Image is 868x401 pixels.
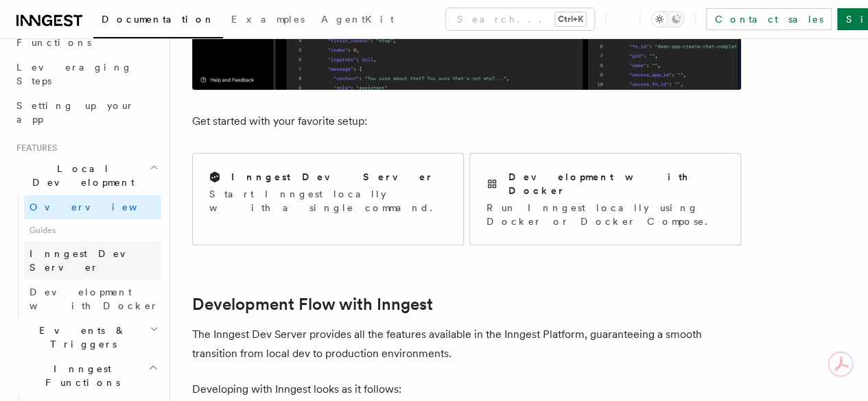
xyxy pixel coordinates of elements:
a: Overview [24,195,161,219]
span: Local Development [11,162,150,189]
span: Overview [30,202,171,212]
p: Developing with Inngest looks as it follows: [192,380,741,399]
span: Inngest Functions [11,362,148,389]
a: Development with Docker [24,280,161,318]
span: AgentKit [321,14,394,25]
kbd: Ctrl+K [555,12,586,26]
span: Leveraging Steps [16,62,132,86]
a: Development with DockerRun Inngest locally using Docker or Docker Compose. [469,153,741,245]
h2: Inngest Dev Server [231,170,434,184]
span: Guides [24,219,161,241]
p: Get started with your favorite setup: [192,112,741,131]
p: Start Inngest locally with a single command. [209,187,447,215]
span: Development with Docker [30,287,159,311]
span: Features [11,143,57,154]
h2: Development with Docker [508,170,724,197]
div: Local Development [11,195,161,318]
button: Toggle dark mode [651,11,684,27]
span: Documentation [102,14,215,25]
button: Search...Ctrl+K [446,8,594,30]
span: Events & Triggers [11,324,150,351]
button: Local Development [11,156,161,195]
a: AgentKit [313,4,402,37]
a: Inngest Dev ServerStart Inngest locally with a single command. [192,153,464,245]
button: Inngest Functions [11,356,161,395]
a: Contact sales [706,8,832,30]
span: Inngest Dev Server [30,248,147,273]
p: The Inngest Dev Server provides all the features available in the Inngest Platform, guaranteeing ... [192,325,741,363]
p: Run Inngest locally using Docker or Docker Compose. [486,201,724,228]
span: Setting up your app [16,100,134,125]
span: Examples [231,14,305,25]
a: Development Flow with Inngest [192,295,433,314]
a: Leveraging Steps [11,55,161,93]
a: Setting up your app [11,93,161,132]
a: Examples [223,4,313,37]
a: Documentation [93,4,223,38]
button: Events & Triggers [11,318,161,356]
a: Inngest Dev Server [24,241,161,280]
